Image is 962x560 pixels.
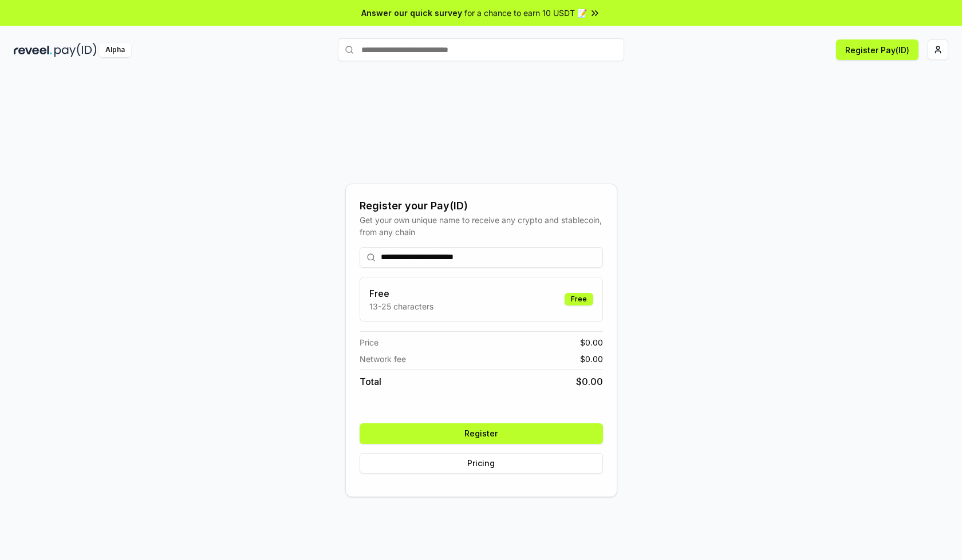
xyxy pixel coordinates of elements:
button: Pricing [360,453,603,474]
span: Price [360,336,379,348]
span: Answer our quick survey [361,7,462,19]
button: Register [360,423,603,444]
img: pay_id [54,43,97,57]
img: reveel_dark [14,43,52,57]
div: Free [565,293,593,305]
span: $ 0.00 [580,336,603,348]
div: Register your Pay(ID) [360,198,603,214]
h3: Free [369,287,433,300]
span: $ 0.00 [576,375,603,388]
span: Network fee [360,353,406,365]
p: 13-25 characters [369,300,433,312]
button: Register Pay(ID) [836,39,918,60]
span: Total [360,375,381,388]
span: $ 0.00 [580,353,603,365]
div: Get your own unique name to receive any crypto and stablecoin, from any chain [360,214,603,238]
div: Alpha [99,43,131,57]
span: for a chance to earn 10 USDT 📝 [464,7,587,19]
